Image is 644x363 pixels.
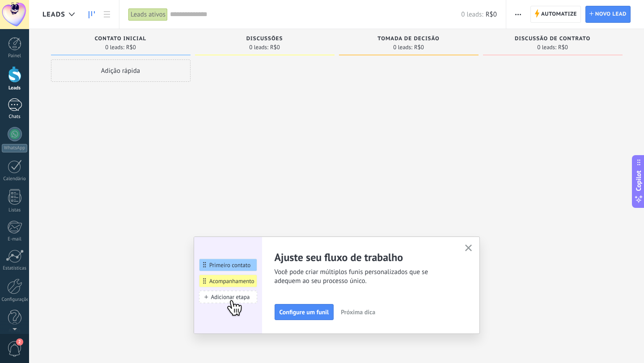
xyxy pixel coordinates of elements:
span: 0 leads: [105,45,124,50]
a: Lista [99,6,114,23]
span: R$0 [270,45,280,50]
div: Discussão de contrato [487,36,618,43]
span: Copilot [634,171,643,191]
span: Novo lead [595,6,627,22]
span: R$0 [126,45,136,50]
div: Configurações [2,297,28,303]
div: Discussões [199,36,330,43]
span: 2 [16,338,23,346]
div: Contato inicial [55,36,186,43]
a: Automatize [530,6,581,23]
div: Leads [2,85,28,91]
span: Discussões [246,36,283,42]
span: Próxima dica [341,309,375,315]
span: Tomada de decisão [377,36,439,42]
span: R$0 [486,10,497,19]
span: Leads [42,10,65,19]
button: Configure um funil [275,304,334,320]
span: R$0 [414,45,424,50]
div: Painel [2,53,28,59]
span: Você pode criar múltiplos funis personalizados que se adequem ao seu processo único. [275,268,454,286]
div: WhatsApp [2,144,27,152]
span: 0 leads: [249,45,268,50]
div: E-mail [2,236,28,242]
a: Novo lead [585,6,631,23]
span: Discussão de contrato [515,36,590,42]
span: R$0 [558,45,568,50]
span: 0 leads: [461,10,483,19]
h2: Ajuste seu fluxo de trabalho [275,250,454,264]
div: Tomada de decisão [343,36,474,43]
div: Listas [2,207,28,213]
button: Mais [512,6,525,23]
div: Adição rápida [51,59,191,82]
button: Próxima dica [337,305,379,319]
span: 0 leads: [393,45,412,50]
div: Leads ativos [128,8,168,21]
span: 0 leads: [537,45,556,50]
div: Estatísticas [2,266,28,271]
div: Chats [2,114,28,120]
span: Contato inicial [95,36,146,42]
a: Leads [84,6,99,23]
span: Configure um funil [280,309,329,315]
span: Automatize [541,6,577,22]
div: Calendário [2,176,28,182]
